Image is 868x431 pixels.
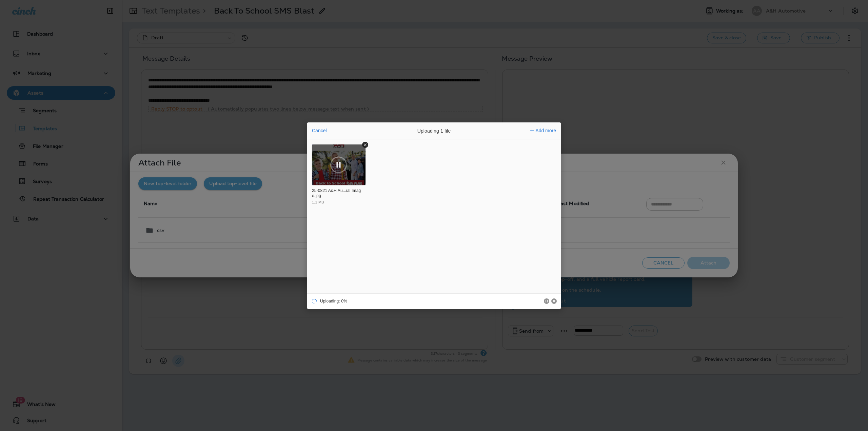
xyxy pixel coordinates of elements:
div: Uploading 1 file [383,122,485,139]
div: Uploading [307,293,348,309]
button: Pause [544,298,549,304]
button: Cancel [551,298,557,304]
div: 1.1 MB [312,200,324,204]
div: Uploading: 0% [320,299,347,303]
button: Add more files [528,126,559,135]
div: 25-0821 A&H Automotive Back To School_Social Image.jpg [312,188,364,199]
button: Pause upload [329,155,348,174]
span: Add more [535,128,556,133]
button: Remove file [362,142,368,148]
button: Cancel [310,126,329,135]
